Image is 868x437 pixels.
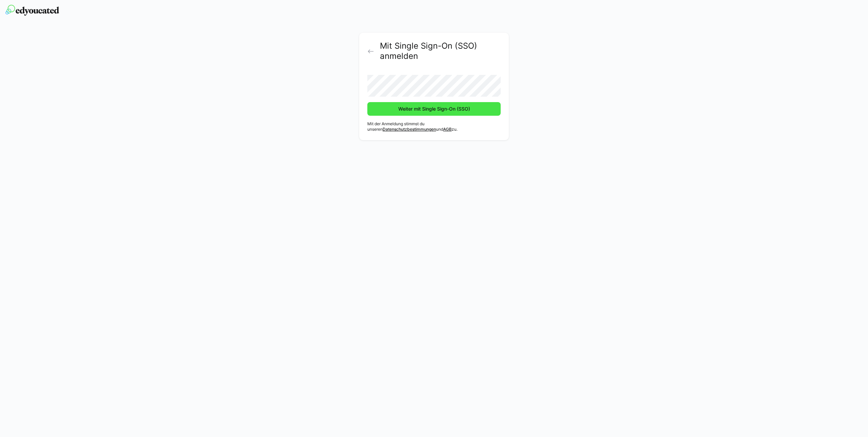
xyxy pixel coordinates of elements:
span: Weiter mit Single Sign-On (SSO) [397,106,471,112]
h2: Mit Single Sign-On (SSO) anmelden [380,41,501,61]
img: edyoucated [5,5,59,16]
p: Mit der Anmeldung stimmst du unseren und zu. [367,121,501,132]
a: Datenschutzbestimmungen [383,127,436,132]
a: AGB [443,127,452,132]
button: Weiter mit Single Sign-On (SSO) [367,102,501,116]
